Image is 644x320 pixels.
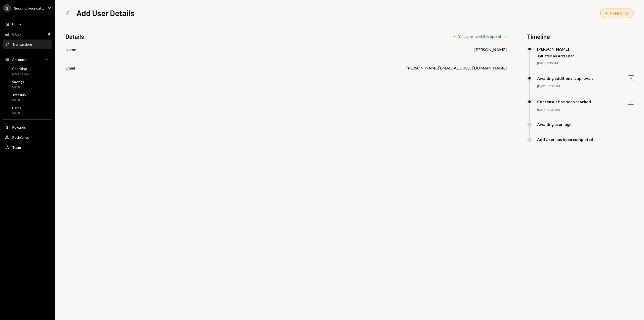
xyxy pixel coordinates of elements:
[12,42,33,46] div: Transactions
[3,40,52,49] a: Transactions
[537,47,574,51] div: [PERSON_NAME]
[474,47,507,53] div: [PERSON_NAME]
[538,53,574,58] div: initiated an Add User
[3,19,52,28] a: Home
[65,65,75,71] div: Email
[527,32,634,41] h3: Timeline
[537,108,634,112] div: [DATE] 11:33 AM
[12,98,26,102] div: $0.00
[12,135,29,139] div: Recipients
[3,133,52,142] a: Recipients
[12,85,24,89] div: $0.00
[12,106,21,110] div: Cards
[3,123,52,132] a: Rewards
[12,22,21,26] div: Home
[14,6,44,10] div: Succinct Foundat...
[12,57,27,62] div: Accounts
[537,61,634,65] div: [DATE] 9:15 PM
[537,137,593,142] div: Add User has been completed
[12,93,26,97] div: Treasury
[3,29,52,39] a: Inbox
[3,78,52,90] a: Savings$0.00
[12,111,21,115] div: $0.00
[3,91,52,103] a: Treasury$0.00
[537,76,593,81] div: Awaiting additional approvals
[12,66,29,71] div: Checking
[12,32,21,36] div: Inbox
[65,47,76,53] div: Name
[12,125,26,129] div: Rewards
[3,143,52,152] a: Team
[12,145,21,150] div: Team
[12,80,24,84] div: Savings
[3,104,52,116] a: Cards$0.00
[12,72,29,76] div: $913,456.87
[76,8,135,18] h1: Add User Details
[3,4,11,12] div: S
[610,11,629,16] div: PENDING
[537,84,634,89] div: [DATE] 11:33 AM
[537,99,591,104] div: Consensus has been reached
[407,65,507,71] div: [PERSON_NAME][EMAIL_ADDRESS][DOMAIN_NAME]
[65,32,84,41] h3: Details
[3,55,52,64] a: Accounts
[537,122,573,127] div: Awaiting user login
[3,65,52,77] a: Checking$913,456.87
[458,34,507,39] div: You approved this operation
